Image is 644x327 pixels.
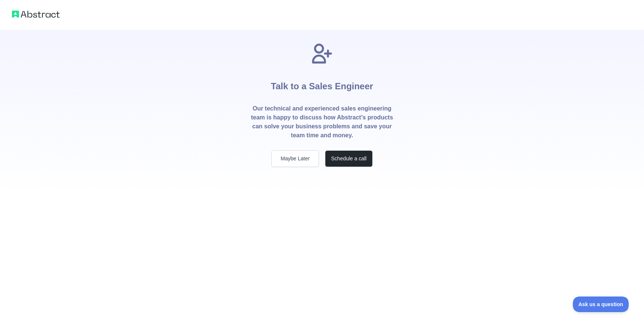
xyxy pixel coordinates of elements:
[271,150,319,167] button: Maybe Later
[271,65,373,104] h1: Talk to a Sales Engineer
[573,296,629,312] iframe: Toggle Customer Support
[325,150,373,167] button: Schedule a call
[12,9,60,19] img: Abstract logo
[250,104,394,140] p: Our technical and experienced sales engineering team is happy to discuss how Abstract's products ...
